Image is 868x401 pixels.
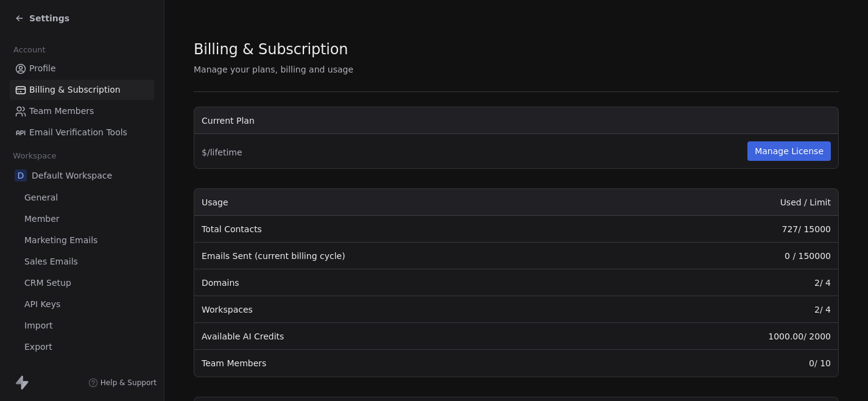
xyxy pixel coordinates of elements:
span: Manage your plans, billing and usage [194,65,353,74]
span: Import [24,319,52,332]
a: Import [10,316,154,336]
span: Billing & Subscription [194,40,348,59]
span: Account [8,41,51,59]
td: Total Contacts [194,216,627,243]
td: Emails Sent (current billing cycle) [194,243,627,269]
span: Help & Support [101,378,157,388]
span: Settings [29,12,69,24]
span: D [15,169,27,182]
a: API Keys [10,294,154,314]
th: Used / Limit [627,189,838,216]
span: $ / lifetime [202,146,745,158]
a: Settings [15,12,69,24]
th: Current Plan [194,107,838,134]
span: Export [24,341,52,353]
span: Workspace [8,147,62,165]
td: 2 / 4 [627,269,838,296]
span: Marketing Emails [24,234,97,247]
span: Team Members [29,105,94,118]
span: Profile [29,62,56,75]
td: Available AI Credits [194,323,627,350]
a: Sales Emails [10,252,154,272]
span: Default Workspace [32,169,112,182]
a: Export [10,337,154,357]
span: Sales Emails [24,255,78,268]
td: Workspaces [194,296,627,323]
a: Team Members [10,101,154,121]
span: Member [24,213,60,225]
button: Manage License [747,141,831,161]
a: Marketing Emails [10,230,154,250]
td: Team Members [194,350,627,377]
span: API Keys [24,298,60,311]
td: 1000.00 / 2000 [627,323,838,350]
a: General [10,188,154,208]
a: Profile [10,59,154,79]
td: 0 / 150000 [627,243,838,269]
a: Email Verification Tools [10,122,154,143]
a: CRM Setup [10,273,154,293]
td: 0 / 10 [627,350,838,377]
span: Email Verification Tools [29,126,127,139]
span: General [24,191,58,204]
td: Domains [194,269,627,296]
a: Help & Support [88,378,157,388]
span: Billing & Subscription [29,83,121,96]
a: Billing & Subscription [10,80,154,100]
a: Member [10,209,154,229]
td: 2 / 4 [627,296,838,323]
th: Usage [194,189,627,216]
span: CRM Setup [24,277,71,289]
td: 727 / 15000 [627,216,838,243]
